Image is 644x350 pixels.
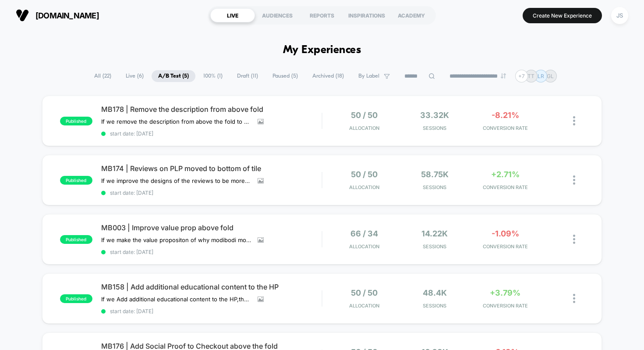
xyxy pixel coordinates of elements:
div: LIVE [210,8,255,22]
img: close [573,116,575,125]
span: start date: [DATE] [101,130,322,137]
img: Visually logo [16,9,29,22]
span: If we Add additional educational content to the HP,then CTR will increase,because visitors are be... [101,296,251,303]
span: MB178 | Remove the description from above fold [101,105,322,114]
button: Create New Experience [523,8,602,23]
button: JS [609,7,631,25]
img: close [573,175,575,185]
span: If we make the value propositon of why modibodi more clear above the fold,then conversions will i... [101,236,251,243]
span: CONVERSION RATE [472,184,538,190]
span: By Label [358,73,379,79]
span: 58.75k [421,170,449,179]
span: Allocation [349,243,379,250]
span: -8.21% [492,111,519,120]
span: Live ( 6 ) [119,70,150,82]
span: Sessions [402,243,468,250]
span: 50 / 50 [351,170,378,179]
span: 33.32k [420,111,449,120]
span: Archived ( 18 ) [306,70,350,82]
span: Sessions [402,184,468,190]
span: Sessions [402,303,468,309]
span: MB158 | Add additional educational content to the HP [101,282,322,291]
div: AUDIENCES [255,8,300,22]
span: start date: [DATE] [101,189,322,196]
span: 50 / 50 [351,111,378,120]
span: 48.4k [423,288,447,297]
div: REPORTS [300,8,344,22]
p: TT [527,73,534,79]
span: 100% ( 1 ) [197,70,229,82]
span: +3.79% [490,288,520,297]
span: 14.22k [421,229,448,238]
div: + 7 [515,70,528,82]
span: If we improve the designs of the reviews to be more visible and credible,then conversions will in... [101,177,251,184]
div: INSPIRATIONS [344,8,389,22]
div: ACADEMY [389,8,434,22]
span: published [60,294,92,303]
span: Allocation [349,184,379,190]
span: Allocation [349,125,379,131]
span: start date: [DATE] [101,249,322,255]
span: Sessions [402,125,468,131]
span: All ( 22 ) [88,70,118,82]
span: published [60,235,92,244]
span: CONVERSION RATE [472,243,538,250]
img: close [573,235,575,244]
span: MB003 | Improve value prop above fold [101,223,322,232]
span: +2.71% [491,170,520,179]
p: LR [538,73,544,79]
div: JS [611,7,628,24]
span: Paused ( 5 ) [266,70,304,82]
span: 66 / 34 [350,229,378,238]
span: CONVERSION RATE [472,125,538,131]
span: start date: [DATE] [101,308,322,314]
span: [DOMAIN_NAME] [35,11,99,20]
span: A/B Test ( 5 ) [152,70,195,82]
span: CONVERSION RATE [472,303,538,309]
span: published [60,117,92,125]
p: GL [547,73,554,79]
button: [DOMAIN_NAME] [13,8,102,22]
span: If we remove the description from above the fold to bring key content above the fold,then convers... [101,118,251,125]
img: end [501,73,506,79]
span: -1.09% [492,229,519,238]
span: Allocation [349,303,379,309]
span: published [60,176,92,185]
img: close [573,294,575,303]
span: MB174 | Reviews on PLP moved to bottom of tile [101,164,322,173]
span: Draft ( 11 ) [230,70,265,82]
h1: My Experiences [283,44,361,57]
span: 50 / 50 [351,288,378,297]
